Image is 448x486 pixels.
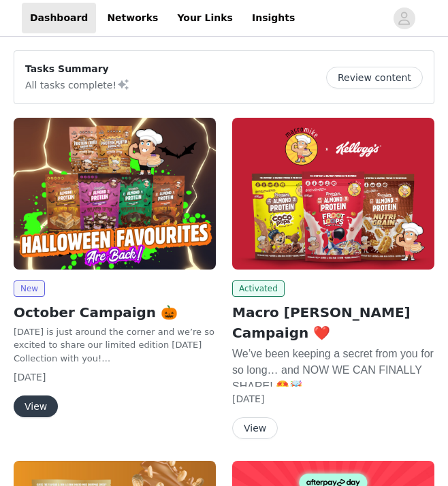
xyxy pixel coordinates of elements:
span: [DATE] [232,393,264,404]
a: Networks [99,3,166,33]
button: Review content [326,67,423,88]
a: Your Links [169,3,241,33]
span: New [14,280,45,297]
img: Macro Mike [14,118,216,270]
p: All tasks complete! [25,76,130,93]
a: Dashboard [22,3,96,33]
button: View [14,395,58,417]
div: avatar [398,7,411,29]
p: Tasks Summary [25,62,130,76]
span: We’ve been keeping a secret from you for so long… and NOW WE CAN FINALLY SHARE! 🤩🤯 [232,348,434,392]
a: View [232,423,278,434]
span: [DATE] [14,372,46,383]
a: View [14,402,58,412]
span: [DATE] is just around the corner and we’re so excited to share our limited edition [DATE] Collect... [14,327,214,363]
span: Activated [232,280,285,297]
button: View [232,417,278,439]
img: Macro Mike [232,118,434,270]
a: Insights [244,3,303,33]
h2: October Campaign 🎃 [14,302,216,323]
h2: Macro [PERSON_NAME] Campaign ❤️ [232,302,434,343]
